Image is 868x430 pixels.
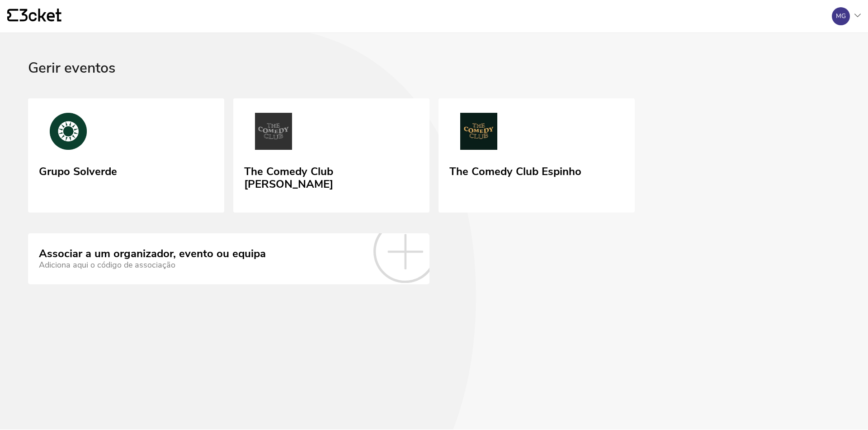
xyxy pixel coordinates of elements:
a: {' '} [7,9,61,24]
a: Grupo Solverde Grupo Solverde [28,98,224,213]
img: The Comedy Club Espinho [449,113,508,153]
img: The Comedy Club Chaves [244,113,303,153]
div: Grupo Solverde [39,162,117,178]
div: Gerir eventos [28,60,840,98]
div: Adiciona aqui o código de associação [39,260,266,270]
img: Grupo Solverde [39,113,98,153]
div: Associar a um organizador, evento ou equipa [39,248,266,260]
g: {' '} [7,9,18,22]
div: The Comedy Club [PERSON_NAME] [244,162,419,190]
div: MG [836,13,846,20]
div: The Comedy Club Espinho [449,162,581,178]
a: The Comedy Club Chaves The Comedy Club [PERSON_NAME] [233,98,429,213]
a: The Comedy Club Espinho The Comedy Club Espinho [439,98,635,213]
a: Associar a um organizador, evento ou equipa Adiciona aqui o código de associação [28,233,429,284]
